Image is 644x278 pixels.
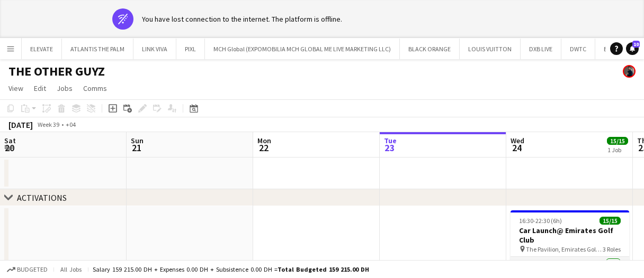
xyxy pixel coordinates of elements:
[607,137,628,145] span: 15/15
[526,245,603,253] span: The Pavilion, Emirates Golf Club
[176,39,205,59] button: PIXL
[256,142,271,154] span: 22
[34,84,46,93] span: Edit
[142,14,342,24] div: You have lost connection to the internet. The platform is offline.
[17,192,67,203] div: ACTIVATIONS
[83,84,107,93] span: Comms
[8,119,33,130] div: [DATE]
[603,245,621,253] span: 3 Roles
[8,84,23,93] span: View
[3,142,16,154] span: 20
[93,265,369,273] div: Salary 159 215.00 DH + Expenses 0.00 DH + Subsistence 0.00 DH =
[57,84,73,93] span: Jobs
[131,136,144,145] span: Sun
[278,265,369,273] span: Total Budgeted 159 215.00 DH
[5,264,49,275] button: Budgeted
[623,65,636,78] app-user-avatar: Mohamed Arafa
[600,217,621,225] span: 15/15
[205,39,400,59] button: MCH Global (EXPOMOBILIA MCH GLOBAL ME LIVE MARKETING LLC)
[4,81,28,95] a: View
[17,266,48,273] span: Budgeted
[58,265,84,273] span: All jobs
[79,81,111,95] a: Comms
[52,81,77,95] a: Jobs
[519,217,562,225] span: 16:30-22:30 (6h)
[521,39,561,59] button: DXB LIVE
[30,81,50,95] a: Edit
[129,142,144,154] span: 21
[511,136,524,145] span: Wed
[460,39,521,59] button: LOUIS VUITTON
[22,39,62,59] button: ELEVATE
[626,42,639,55] a: 10
[133,39,176,59] button: LINK VIVA
[62,39,133,59] button: ATLANTIS THE PALM
[607,146,628,154] div: 1 Job
[400,39,460,59] button: BLACK ORANGE
[632,41,640,48] span: 10
[561,39,595,59] button: DWTC
[509,142,524,154] span: 24
[66,121,76,128] div: +04
[257,136,271,145] span: Mon
[384,136,397,145] span: Tue
[382,142,397,154] span: 23
[8,63,105,79] h1: THE OTHER GUYZ
[511,226,629,245] h3: Car Launch@ Emirates Golf Club
[4,136,16,145] span: Sat
[35,121,61,128] span: Week 39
